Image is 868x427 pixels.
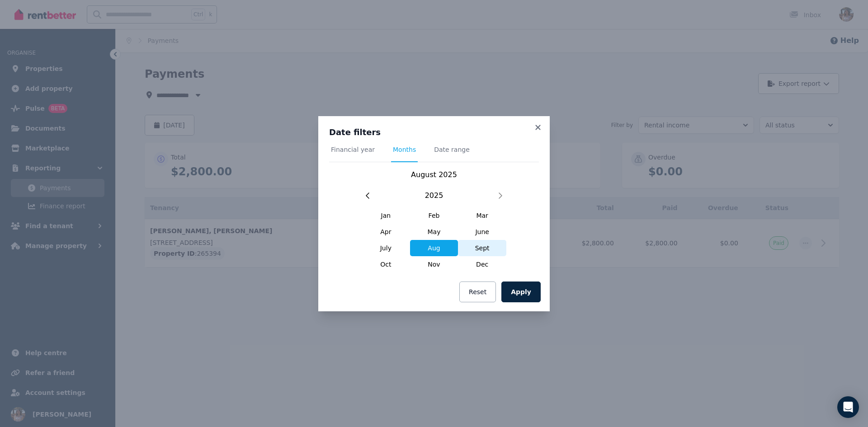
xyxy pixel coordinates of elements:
span: May [410,224,458,240]
span: Dec [458,256,506,272]
span: August 2025 [411,170,457,179]
span: 2025 [425,190,443,201]
span: Nov [410,256,458,272]
span: Date range [434,145,470,154]
span: Oct [362,256,410,272]
span: June [458,224,506,240]
span: Feb [410,207,458,224]
h3: Date filters [329,127,539,138]
nav: Tabs [329,145,539,162]
div: Open Intercom Messenger [837,396,859,418]
span: Months [393,145,416,154]
button: Reset [459,282,496,302]
span: Jan [362,207,410,224]
span: Sept [458,240,506,256]
button: Apply [501,282,541,302]
span: July [362,240,410,256]
span: Financial year [331,145,375,154]
span: Aug [410,240,458,256]
span: Mar [458,207,506,224]
span: Apr [362,224,410,240]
